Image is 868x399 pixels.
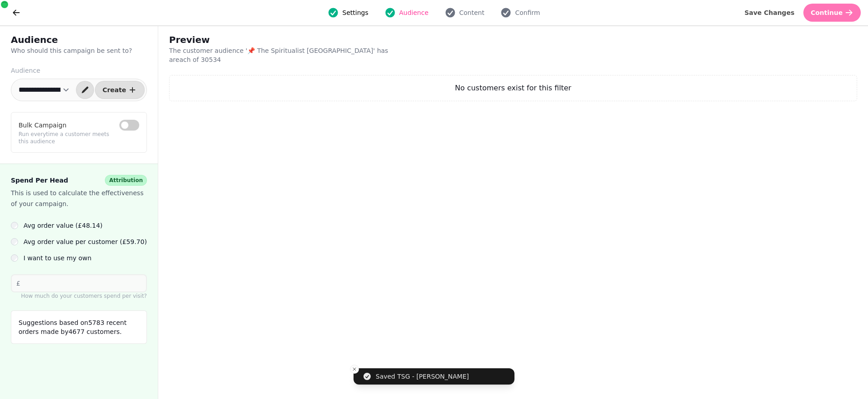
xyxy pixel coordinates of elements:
[803,4,861,22] button: Continue
[11,46,147,55] p: Who should this campaign be sent to?
[169,33,343,46] h2: Preview
[376,372,469,381] div: Saved TSG - [PERSON_NAME]
[811,9,843,16] span: Continue
[515,8,540,17] span: Confirm
[11,188,147,209] p: This is used to calculate the effectiveness of your campaign.
[455,83,571,94] p: No customers exist for this filter
[11,292,147,300] p: How much do your customers spend per visit?
[11,33,147,46] h2: Audience
[95,81,145,99] button: Create
[19,120,66,131] label: Bulk Campaign
[24,236,147,247] label: Avg order value per customer ( £59.70 )
[105,175,147,186] div: Attribution
[7,4,25,22] button: go back
[24,220,103,231] label: Avg order value ( £48.14 )
[19,318,139,336] p: Suggestions based on 5783 recent orders made by 4677 customers.
[11,175,68,186] span: Spend Per Head
[745,9,795,16] span: Save Changes
[737,4,802,22] button: Save Changes
[459,8,485,17] span: Content
[11,66,147,75] label: Audience
[103,87,126,93] span: Create
[24,253,91,263] label: I want to use my own
[19,131,139,145] p: Run everytime a customer meets this audience
[169,46,401,64] p: The customer audience ' 📌 The Spiritualist [GEOGRAPHIC_DATA] ' has a reach of 30534
[399,8,429,17] span: Audience
[350,365,359,374] button: Close toast
[342,8,368,17] span: Settings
